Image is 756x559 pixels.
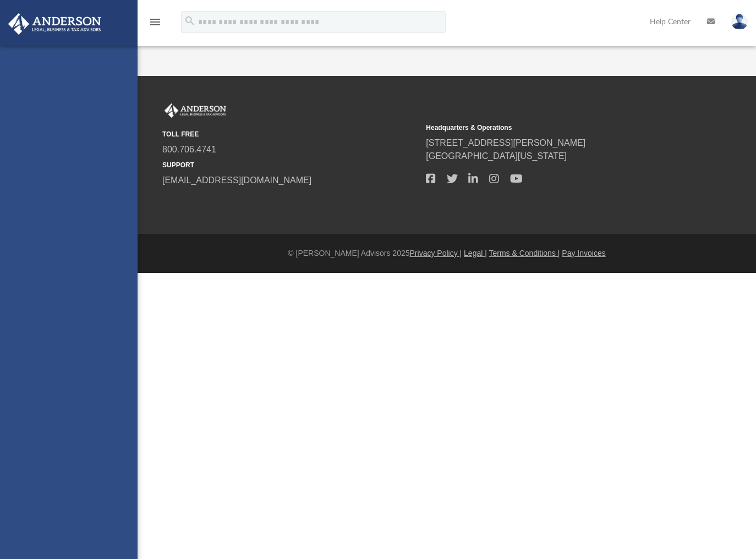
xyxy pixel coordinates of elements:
i: search [184,15,196,27]
i: menu [149,15,162,29]
a: Pay Invoices [562,249,605,257]
a: [GEOGRAPHIC_DATA][US_STATE] [426,151,567,161]
a: Privacy Policy | [410,249,462,257]
a: [STREET_ADDRESS][PERSON_NAME] [426,138,585,147]
img: Anderson Advisors Platinum Portal [5,13,105,35]
small: Headquarters & Operations [426,123,682,133]
small: SUPPORT [162,160,418,170]
a: Terms & Conditions | [489,249,560,257]
img: User Pic [731,14,748,30]
img: Anderson Advisors Platinum Portal [162,103,228,118]
a: menu [149,21,162,29]
a: 800.706.4741 [162,145,216,154]
a: Legal | [464,249,487,257]
small: TOLL FREE [162,129,418,139]
div: © [PERSON_NAME] Advisors 2025 [138,248,756,259]
a: [EMAIL_ADDRESS][DOMAIN_NAME] [162,176,311,185]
